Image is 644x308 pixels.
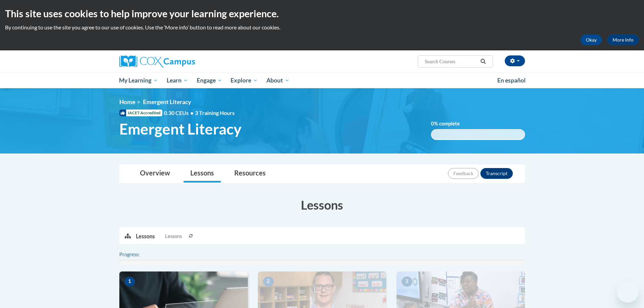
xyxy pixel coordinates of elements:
button: Transcript [480,168,513,179]
span: Learn [167,76,188,85]
a: Lessons [184,165,221,183]
p: By continuing to use the site you agree to our use of cookies. Use the ‘More info’ button to read... [5,24,639,31]
h2: This site uses cookies to help improve your learning experience. [5,7,639,20]
label: Progress: [119,251,158,258]
span: 0.30 CEUs [164,109,195,117]
p: Lessons [136,233,155,240]
a: Overview [133,165,177,183]
iframe: Button to launch messaging window [617,281,639,303]
button: Search [478,57,488,66]
span: • [190,110,193,116]
button: Feedback [448,168,479,179]
span: My Learning [119,76,158,85]
a: More Info [607,34,639,45]
button: Account Settings [505,55,525,66]
span: 3 [402,277,412,287]
span: 1 [124,277,135,287]
a: Home [119,98,135,105]
span: Emergent Literacy [119,120,241,138]
h3: Lessons [119,196,525,213]
span: En español [497,77,526,84]
span: About [266,76,289,85]
span: 3 Training Hours [195,110,235,116]
a: Explore [226,73,262,88]
span: 0 [431,121,434,126]
span: 2 [263,277,274,287]
span: Explore [231,76,258,85]
a: Cox Campus [119,55,248,68]
input: Search Courses [424,57,478,66]
a: Learn [162,73,192,88]
a: About [262,73,294,88]
button: Okay [580,34,602,45]
label: % complete [431,120,470,127]
a: En español [493,73,530,88]
span: Engage [197,76,222,85]
a: My Learning [115,73,163,88]
span: IACET Accredited [119,110,162,116]
span: Lessons [165,233,182,240]
a: Resources [228,165,272,183]
span: Emergent Literacy [143,98,191,105]
img: Cox Campus [119,55,195,68]
div: Main menu [109,73,535,88]
a: Engage [192,73,226,88]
